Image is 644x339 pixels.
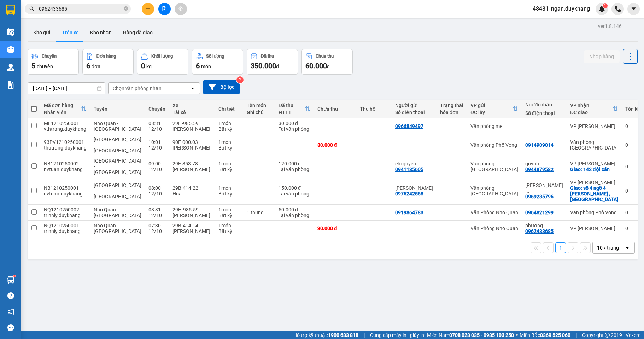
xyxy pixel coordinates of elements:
div: Khối lượng [151,54,173,59]
span: 60.000 [305,62,327,70]
div: 0914909014 [525,142,554,148]
img: warehouse-icon [7,64,14,71]
div: Bất kỳ [218,145,240,151]
div: 0 [625,123,643,129]
span: Nho Quan - [GEOGRAPHIC_DATA] [94,207,141,218]
div: Chi tiết [218,106,240,112]
sup: 2 [236,76,244,83]
div: 0 [625,188,643,194]
div: Văn phòng Phố Vọng [570,210,618,215]
div: Hoà [172,191,211,197]
div: 93PV1210250001 [44,139,87,145]
div: Văn phòng me [470,123,518,129]
div: ĐC lấy [470,110,513,115]
div: Văn phòng Phố Vọng [470,142,518,148]
div: Đã thu [279,103,305,108]
div: Xe [172,103,211,108]
div: HTTT [279,110,305,115]
div: 150.000 đ [279,185,310,191]
div: VP nhận [570,103,613,108]
span: Miền Nam [427,331,514,339]
div: 08:00 [148,185,165,191]
div: 0962433685 [525,228,554,234]
span: 6 [196,62,200,70]
div: 12/10 [148,126,165,132]
span: [GEOGRAPHIC_DATA] - [GEOGRAPHIC_DATA] [94,182,141,199]
div: 12/10 [148,191,165,197]
button: aim [175,3,187,15]
span: món [201,64,211,69]
div: Bất kỳ [218,228,240,234]
div: Đinh Thị Ngọc Thủy [525,182,563,194]
div: 90F-000.03 [172,139,211,145]
span: question-circle [7,292,14,299]
span: ⚪️ [516,334,518,337]
div: Mã đơn hàng [44,103,81,108]
span: caret-down [631,6,637,12]
div: Văn phòng [GEOGRAPHIC_DATA] [470,161,518,172]
div: 0 [625,164,643,169]
div: Bất kỳ [218,126,240,132]
span: 1 [604,3,606,8]
div: 12/10 [148,212,165,218]
div: Giao: 142 đội cấn [570,166,618,172]
div: 29B-414.22 [172,185,211,191]
img: solution-icon [7,81,14,89]
strong: 0708 023 035 - 0935 103 250 [449,332,514,338]
img: warehouse-icon [7,28,14,36]
div: Người nhận [525,102,563,107]
span: file-add [162,6,167,11]
div: 12/10 [148,145,165,151]
th: Toggle SortBy [567,100,622,118]
div: Ghi chú [247,110,271,115]
div: Số điện thoại [395,110,433,115]
div: quỳnh [525,161,563,166]
div: Chưa thu [316,54,334,59]
div: 1 món [218,139,240,145]
input: Tìm tên, số ĐT hoặc mã đơn [39,5,122,13]
span: [GEOGRAPHIC_DATA] - [GEOGRAPHIC_DATA] [94,158,141,175]
button: Trên xe [56,24,84,41]
span: [GEOGRAPHIC_DATA] - [GEOGRAPHIC_DATA] [94,136,141,153]
div: ME1210250001 [44,121,87,126]
div: Chưa thu [317,106,353,112]
div: Tuyến [94,106,141,112]
th: Toggle SortBy [40,100,90,118]
div: NB1210250001 [44,185,87,191]
div: Bất kỳ [218,212,240,218]
div: 30.000 đ [317,142,353,148]
span: search [29,6,34,11]
div: 0 [625,210,643,215]
th: Toggle SortBy [275,100,314,118]
span: ... [525,188,529,194]
div: Tại văn phòng [279,191,310,197]
div: 50.000 đ [279,207,310,212]
div: nvtuan.duykhang [44,191,87,197]
div: Nhân viên [44,110,81,115]
div: ver 1.8.146 [598,22,622,30]
span: 6 [86,62,90,70]
div: 12/10 [148,228,165,234]
div: Tài xế [172,110,211,115]
div: 09:00 [148,161,165,166]
div: Bất kỳ [218,166,240,172]
div: [PERSON_NAME] [172,126,211,132]
div: 1 món [218,121,240,126]
span: close-circle [124,6,128,11]
div: 120.000 đ [279,161,310,166]
div: [PERSON_NAME] [172,228,211,234]
div: 0964821299 [525,210,554,215]
div: 1 món [218,223,240,228]
div: Văn phòng [GEOGRAPHIC_DATA] [570,139,618,151]
strong: 0369 525 060 [540,332,570,338]
div: NB1210250002 [44,161,87,166]
div: 30.000 đ [317,226,353,231]
span: 48481_ngan.duykhang [527,4,596,13]
div: 0 [625,226,643,231]
button: plus [142,3,154,15]
div: 0969285796 [525,194,554,199]
button: Chuyến5chuyến [28,49,79,75]
div: VP [PERSON_NAME] [570,180,618,185]
span: close-circle [124,6,128,12]
div: nvtuan.duykhang [44,166,87,172]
